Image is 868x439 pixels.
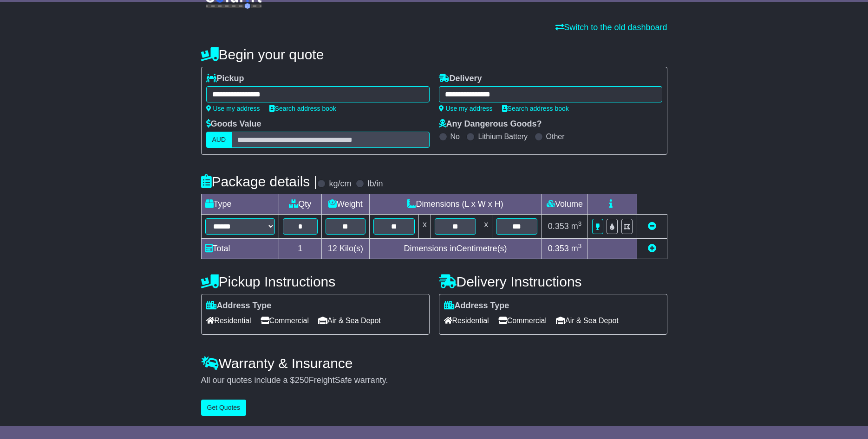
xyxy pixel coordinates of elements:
span: 0.353 [548,222,569,231]
label: Pickup [206,74,244,84]
label: Address Type [206,301,272,311]
h4: Warranty & Insurance [201,356,667,371]
label: Other [546,132,565,141]
span: Commercial [261,313,309,328]
span: Residential [206,313,251,328]
span: m [571,244,582,253]
td: x [480,215,492,239]
td: Weight [322,194,370,215]
h4: Package details | [201,174,318,189]
td: Dimensions (L x W x H) [369,194,542,215]
span: Commercial [498,313,547,328]
td: Type [201,194,279,215]
label: AUD [206,132,232,148]
label: kg/cm [329,179,351,189]
label: Goods Value [206,119,261,129]
a: Search address book [269,105,336,112]
a: Search address book [502,105,569,112]
span: m [571,222,582,231]
h4: Pickup Instructions [201,274,430,289]
button: Get Quotes [201,400,247,416]
sup: 3 [578,220,582,227]
label: Delivery [439,74,482,84]
td: Qty [279,194,322,215]
label: Any Dangerous Goods? [439,119,542,129]
label: Lithium Battery [478,132,528,141]
sup: 3 [578,242,582,249]
td: Total [201,239,279,259]
span: 12 [328,244,337,253]
td: Kilo(s) [322,239,370,259]
td: x [418,215,431,239]
span: Air & Sea Depot [318,313,381,328]
div: All our quotes include a $ FreightSafe warranty. [201,375,667,386]
span: 250 [295,375,309,385]
h4: Delivery Instructions [439,274,667,289]
label: lb/in [367,179,383,189]
td: Volume [542,194,588,215]
a: Remove this item [648,222,656,231]
h4: Begin your quote [201,47,667,62]
a: Add new item [648,244,656,253]
a: Switch to the old dashboard [555,23,667,32]
td: 1 [279,239,322,259]
a: Use my address [206,105,260,112]
span: Residential [444,313,489,328]
span: 0.353 [548,244,569,253]
span: Air & Sea Depot [556,313,619,328]
label: No [450,132,460,141]
a: Use my address [439,105,493,112]
label: Address Type [444,301,509,311]
td: Dimensions in Centimetre(s) [369,239,542,259]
